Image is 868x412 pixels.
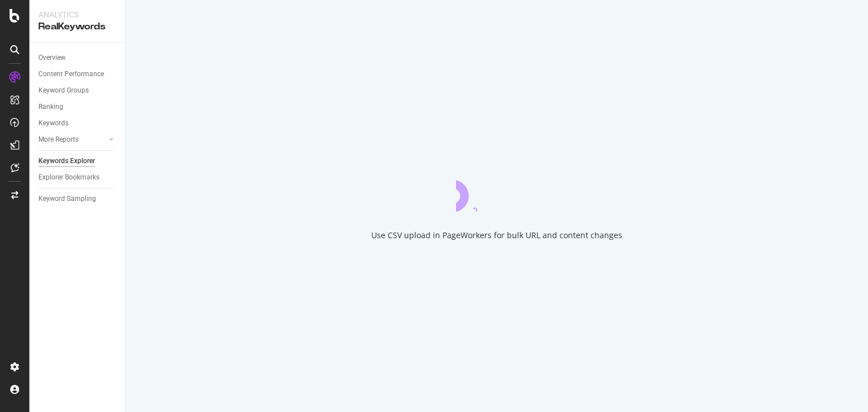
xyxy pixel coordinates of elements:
div: Ranking [38,101,63,113]
a: Overview [38,52,117,64]
div: Keywords [38,117,68,129]
div: Keyword Sampling [38,193,96,205]
div: Keywords Explorer [38,155,95,167]
a: More Reports [38,134,106,146]
a: Keywords [38,117,117,129]
a: Ranking [38,101,117,113]
div: animation [456,171,537,212]
a: Keywords Explorer [38,155,117,167]
div: Use CSV upload in PageWorkers for bulk URL and content changes [371,230,622,241]
div: Analytics [38,9,116,20]
a: Keyword Sampling [38,193,117,205]
a: Content Performance [38,68,117,80]
div: RealKeywords [38,20,116,33]
a: Explorer Bookmarks [38,172,117,183]
div: Overview [38,52,66,64]
div: Keyword Groups [38,85,89,97]
div: More Reports [38,134,79,146]
div: Explorer Bookmarks [38,172,99,183]
a: Keyword Groups [38,85,117,97]
div: Content Performance [38,68,104,80]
